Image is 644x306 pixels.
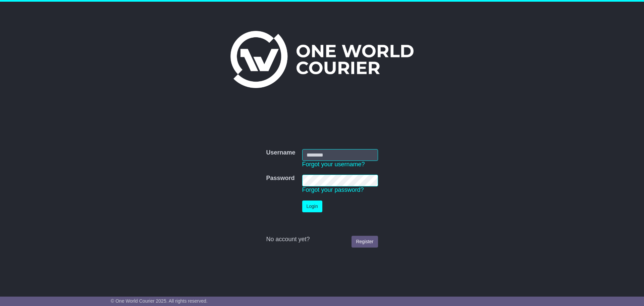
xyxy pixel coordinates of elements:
a: Forgot your password? [302,186,364,193]
span: © One World Courier 2025. All rights reserved. [111,298,208,304]
label: Username [266,149,295,157]
a: Forgot your username? [302,161,365,168]
div: No account yet? [266,236,378,243]
img: One World [230,31,414,88]
button: Login [302,201,322,212]
a: Register [352,236,378,248]
label: Password [266,175,294,182]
